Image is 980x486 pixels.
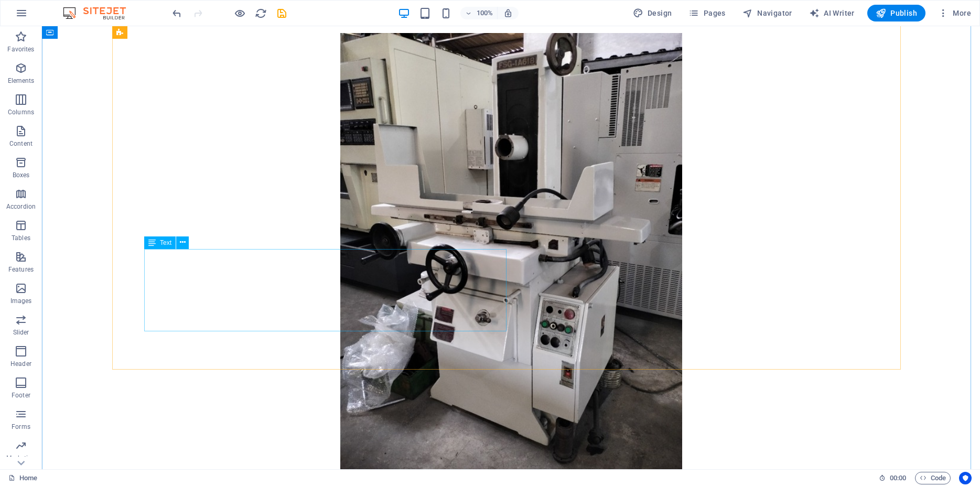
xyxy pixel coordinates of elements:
[13,171,30,179] p: Boxes
[959,472,972,484] button: Usercentrics
[12,423,30,431] p: Forms
[8,77,35,85] p: Elements
[255,7,267,19] i: Reload page
[10,360,31,368] p: Header
[60,7,139,19] img: Editor Logo
[254,7,267,19] button: reload
[688,8,725,18] span: Pages
[13,328,29,337] p: Slider
[938,8,971,18] span: More
[742,8,792,18] span: Navigator
[171,7,183,19] i: Undo: Change text (Ctrl+Z)
[160,240,171,246] span: Text
[684,5,729,21] button: Pages
[890,472,906,484] span: 00 00
[8,472,37,484] a: Click to cancel selection. Double-click to open Pages
[867,5,925,21] button: Publish
[897,474,899,482] span: :
[9,139,33,148] p: Content
[460,7,498,19] button: 100%
[629,5,676,21] button: Design
[10,297,32,305] p: Images
[6,454,35,462] p: Marketing
[8,265,34,274] p: Features
[809,8,855,18] span: AI Writer
[934,5,975,21] button: More
[233,7,246,19] button: Click here to leave preview mode and continue editing
[6,202,36,211] p: Accordion
[276,7,288,19] i: Save (Ctrl+S)
[805,5,859,21] button: AI Writer
[275,7,288,19] button: save
[170,7,183,19] button: undo
[12,391,30,399] p: Footer
[503,8,513,18] i: On resize automatically adjust zoom level to fit chosen device.
[633,8,672,18] span: Design
[476,7,493,19] h6: 100%
[920,472,946,484] span: Code
[12,234,30,242] p: Tables
[915,472,951,484] button: Code
[879,472,907,484] h6: Session time
[8,108,34,116] p: Columns
[738,5,796,21] button: Navigator
[876,8,917,18] span: Publish
[7,45,34,53] p: Favorites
